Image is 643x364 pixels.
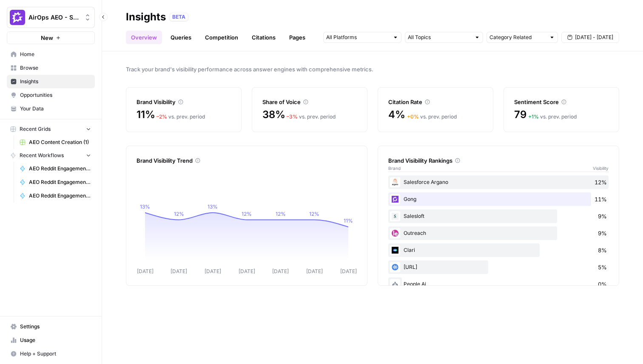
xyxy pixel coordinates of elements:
a: Pages [284,31,310,44]
a: Browse [7,61,95,75]
span: Settings [20,323,91,330]
span: + 1 % [528,113,539,120]
a: Citations [247,31,281,44]
a: Settings [7,320,95,333]
span: 8% [598,246,607,254]
a: AEO Content Creation (1) [16,135,95,149]
span: AEO Content Creation (1) [29,138,91,146]
div: Brand Visibility Rankings [388,156,609,165]
div: Citation Rate [388,98,483,106]
a: AEO Reddit Engagement - Fork [16,189,95,203]
span: Recent Grids [20,125,51,133]
img: h6qlr8a97mop4asab8l5qtldq2wv [390,245,400,255]
span: Home [20,51,91,58]
div: People Ai [388,277,609,291]
span: 11% [137,108,155,121]
span: 0% [598,280,607,288]
span: Usage [20,336,91,344]
a: Queries [165,31,196,44]
div: vs. prev. period [156,113,205,121]
span: New [41,34,53,42]
div: Share of Voice [262,98,357,106]
tspan: 12% [309,211,319,217]
span: Brand [388,165,401,172]
span: – 3 % [287,113,298,120]
span: 9% [598,212,607,220]
button: Recent Grids [7,123,95,135]
tspan: [DATE] [340,268,357,274]
span: AEO Reddit Engagement - Fork [29,178,91,186]
span: 9% [598,229,607,237]
div: vs. prev. period [287,113,336,121]
button: Help + Support [7,347,95,361]
button: Recent Workflows [7,149,95,162]
img: w6cjb6u2gvpdnjw72qw8i2q5f3eb [390,194,400,204]
div: vs. prev. period [407,113,457,121]
button: New [7,31,95,44]
tspan: [DATE] [137,268,154,274]
tspan: 13% [208,203,218,210]
tspan: [DATE] [272,268,289,274]
a: AEO Reddit Engagement - Fork [16,162,95,175]
tspan: 12% [276,211,286,217]
a: Usage [7,333,95,347]
img: m91aa644vh47mb0y152o0kapheco [390,279,400,289]
span: 12% [595,178,607,186]
a: AEO Reddit Engagement - Fork [16,175,95,189]
div: Insights [126,10,166,24]
span: Recent Workflows [20,152,64,159]
tspan: 12% [242,211,252,217]
span: Help + Support [20,350,91,358]
tspan: [DATE] [306,268,323,274]
span: [DATE] - [DATE] [575,34,613,41]
a: Your Data [7,102,95,116]
img: vpq3xj2nnch2e2ivhsgwmf7hbkjf [390,211,400,221]
div: BETA [169,13,188,21]
span: Browse [20,64,91,72]
div: Gong [388,192,609,206]
div: Salesforce Argano [388,175,609,189]
input: Category Related [489,33,546,42]
input: All Topics [408,33,471,42]
span: 79 [514,108,526,121]
span: AEO Reddit Engagement - Fork [29,165,91,172]
span: Visibility [593,165,609,172]
div: vs. prev. period [528,113,577,121]
img: w5j8drkl6vorx9oircl0z03rjk9p [390,228,400,238]
span: 4% [388,108,405,121]
div: Sentiment Score [514,98,609,106]
span: 38% [262,108,285,121]
div: Outreach [388,226,609,240]
div: Brand Visibility [137,98,231,106]
tspan: 11% [344,217,353,224]
span: Your Data [20,105,91,113]
div: Brand Visibility Trend [137,156,357,165]
div: Salesloft [388,209,609,223]
tspan: [DATE] [239,268,255,274]
a: Home [7,48,95,61]
span: 5% [598,263,607,271]
img: AirOps AEO - Single Brand (Gong) Logo [10,10,25,25]
div: Clari [388,243,609,257]
a: Opportunities [7,88,95,102]
span: + 0 % [407,113,419,120]
span: AirOps AEO - Single Brand (Gong) [28,13,80,22]
a: Competition [200,31,243,44]
span: AEO Reddit Engagement - Fork [29,192,91,200]
img: khqciriqz2uga3pxcoz8d1qji9pc [390,262,400,272]
span: Insights [20,78,91,85]
a: Insights [7,75,95,88]
span: Opportunities [20,91,91,99]
span: 11% [595,195,607,203]
button: Workspace: AirOps AEO - Single Brand (Gong) [7,7,95,28]
span: Track your brand's visibility performance across answer engines with comprehensive metrics. [126,65,619,73]
button: [DATE] - [DATE] [561,32,619,43]
tspan: 12% [174,211,184,217]
input: All Platforms [326,33,389,42]
tspan: [DATE] [205,268,221,274]
img: e001jt87q6ctylcrzboubucy6uux [390,177,400,187]
tspan: 13% [140,203,150,210]
span: – 2 % [156,113,167,120]
div: [URL] [388,260,609,274]
tspan: [DATE] [171,268,187,274]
